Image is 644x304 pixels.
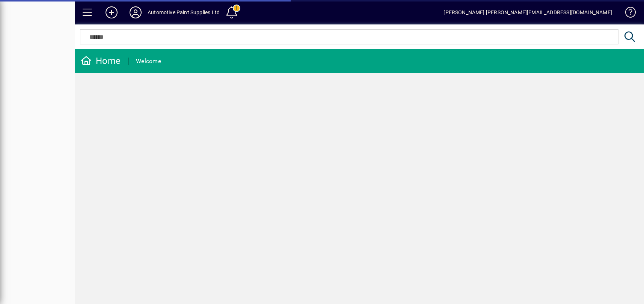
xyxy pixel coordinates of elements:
[148,6,220,18] div: Automotive Paint Supplies Ltd
[124,6,148,19] button: Profile
[443,6,612,18] div: [PERSON_NAME] [PERSON_NAME][EMAIL_ADDRESS][DOMAIN_NAME]
[620,2,635,26] a: Knowledge Base
[136,55,161,67] div: Welcome
[81,55,121,67] div: Home
[100,6,124,19] button: Add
